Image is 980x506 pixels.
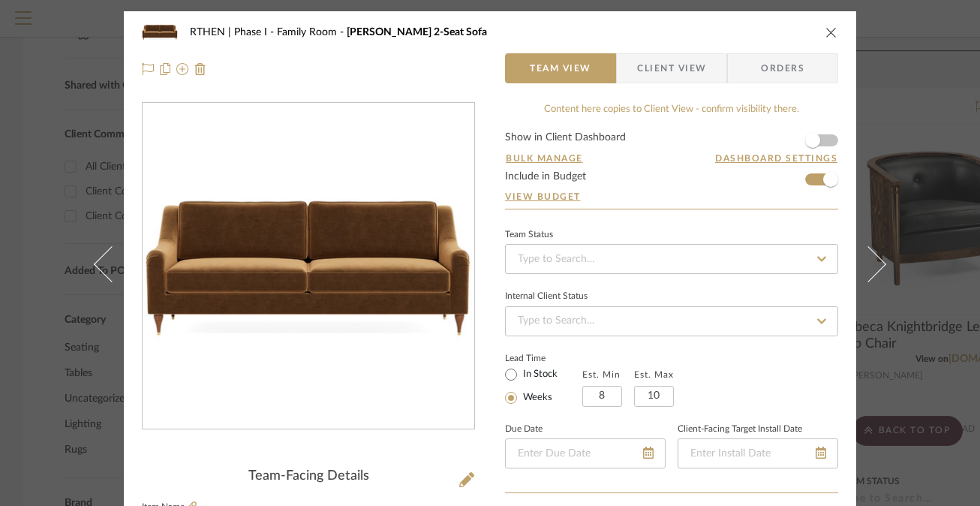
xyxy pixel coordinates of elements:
[825,26,838,39] button: close
[678,438,838,468] input: Enter Install Date
[505,351,582,365] label: Lead Time
[505,426,543,433] label: Due Date
[714,152,838,165] button: Dashboard Settings
[190,27,277,38] span: RTHEN | Phase I
[520,391,552,405] label: Weeks
[505,231,553,239] div: Team Status
[582,369,621,380] label: Est. Min
[530,53,591,83] span: Team View
[505,152,584,165] button: Bulk Manage
[634,369,674,380] label: Est. Max
[505,306,838,336] input: Type to Search…
[637,53,706,83] span: Client View
[520,368,558,381] label: In Stock
[142,17,178,47] img: 2ab7d1ab-8c21-4ebd-bcd2-b1498f44cb72_48x40.jpg
[505,293,588,300] div: Internal Client Status
[142,468,475,485] div: Team-Facing Details
[277,27,347,38] span: Family Room
[505,102,838,117] div: Content here copies to Client View - confirm visibility there.
[505,365,582,407] mat-radio-group: Select item type
[505,438,666,468] input: Enter Due Date
[505,191,838,203] a: View Budget
[678,426,802,433] label: Client-Facing Target Install Date
[347,27,487,38] span: [PERSON_NAME] 2-Seat Sofa
[143,187,474,346] img: 2ab7d1ab-8c21-4ebd-bcd2-b1498f44cb72_436x436.jpg
[143,187,474,346] div: 0
[744,53,821,83] span: Orders
[505,244,838,274] input: Type to Search…
[194,63,206,75] img: Remove from project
